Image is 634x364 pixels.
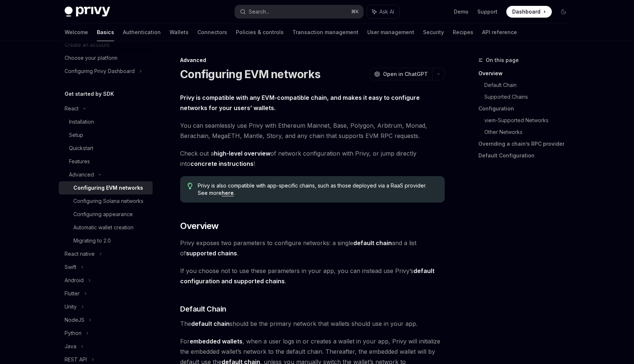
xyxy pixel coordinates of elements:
[59,208,153,221] a: Configuring appearance
[198,182,437,197] span: Privy is also compatible with app-specific chains, such as those deployed via a RaaS provider. Se...
[180,318,445,329] span: The should be the primary network that wallets should use in your app.
[190,160,254,168] a: concrete instructions
[486,56,519,65] span: On this page
[65,67,135,76] div: Configuring Privy Dashboard
[59,234,153,247] a: Migrating to 2.0
[197,23,227,41] a: Connectors
[170,23,189,41] a: Wallets
[69,170,94,179] div: Advanced
[190,338,243,345] strong: embedded wallets
[191,320,230,327] strong: default chain
[180,238,445,258] span: Privy exposes two parameters to configure networks: a single and a list of .
[65,276,84,285] div: Android
[73,236,111,245] div: Migrating to 2.0
[65,104,79,113] div: React
[180,220,218,232] span: Overview
[512,8,540,15] span: Dashboard
[383,70,428,78] span: Open in ChatGPT
[65,250,95,258] div: React native
[65,302,77,311] div: Unity
[180,94,420,112] strong: Privy is compatible with any EVM-compatible chain, and makes it easy to configure networks for yo...
[506,6,552,18] a: Dashboard
[65,7,110,17] img: dark logo
[59,194,153,208] a: Configuring Solana networks
[478,150,575,161] a: Default Configuration
[478,68,575,79] a: Overview
[65,355,87,364] div: REST API
[482,23,517,41] a: API reference
[484,91,575,103] a: Supported Chains
[180,120,445,141] span: You can seamlessly use Privy with Ethereum Mainnet, Base, Polygon, Arbitrum, Monad, Berachain, Me...
[180,266,445,286] span: If you choose not to use these parameters in your app, you can instead use Privy’s .
[69,117,94,126] div: Installation
[59,142,153,155] a: Quickstart
[180,304,226,314] span: Default Chain
[73,197,143,205] div: Configuring Solana networks
[123,23,161,41] a: Authentication
[65,329,81,338] div: Python
[454,8,469,15] a: Demo
[65,263,76,272] div: Swift
[484,79,575,91] a: Default Chain
[65,90,114,98] h5: Get started by SDK
[369,68,432,80] button: Open in ChatGPT
[187,183,193,189] svg: Tip
[186,250,237,257] strong: supported chains
[477,8,498,15] a: Support
[69,144,93,153] div: Quickstart
[478,138,575,150] a: Overriding a chain’s RPC provider
[59,115,153,128] a: Installation
[379,8,394,15] span: Ask AI
[214,150,270,157] a: high-level overview
[65,316,84,324] div: NodeJS
[73,210,133,219] div: Configuring appearance
[353,239,392,247] strong: default chain
[484,114,575,126] a: viem-Supported Networks
[65,342,76,351] div: Java
[180,148,445,169] span: Check out a of network configuration with Privy, or jump directly into !
[236,23,284,41] a: Policies & controls
[65,54,117,62] div: Choose your platform
[180,68,320,81] h1: Configuring EVM networks
[59,181,153,194] a: Configuring EVM networks
[351,9,359,15] span: ⌘ K
[453,23,473,41] a: Recipes
[73,183,143,192] div: Configuring EVM networks
[59,221,153,234] a: Automatic wallet creation
[69,131,83,139] div: Setup
[180,57,445,64] div: Advanced
[186,250,237,257] a: supported chains
[69,157,90,166] div: Features
[484,126,575,138] a: Other Networks
[367,5,399,18] button: Ask AI
[59,51,153,65] a: Choose your platform
[353,239,392,247] a: default chain
[97,23,114,41] a: Basics
[65,23,88,41] a: Welcome
[59,128,153,142] a: Setup
[367,23,414,41] a: User management
[478,103,575,114] a: Configuration
[65,289,80,298] div: Flutter
[292,23,358,41] a: Transaction management
[558,6,569,18] button: Toggle dark mode
[249,7,269,16] div: Search...
[59,155,153,168] a: Features
[235,5,363,18] button: Search...⌘K
[423,23,444,41] a: Security
[73,223,134,232] div: Automatic wallet creation
[222,190,234,196] a: here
